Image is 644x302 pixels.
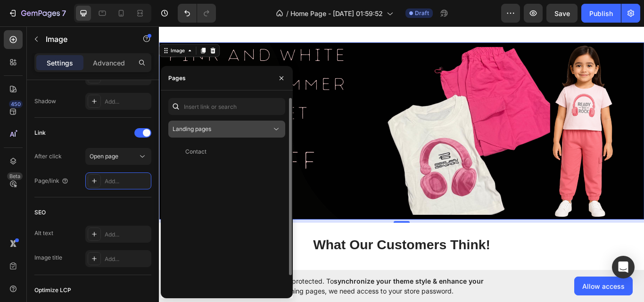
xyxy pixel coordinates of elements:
p: 7 [62,8,66,19]
span: / [286,8,289,18]
button: Allow access [574,277,633,295]
div: Undo/Redo [178,4,216,23]
div: Optimize LCP [34,286,71,294]
div: Link [34,129,46,137]
div: SEO [34,208,46,217]
div: Add... [105,177,149,186]
div: Contact [185,147,206,156]
button: 7 [4,4,70,23]
span: Home Page - [DATE] 01:59:52 [290,8,383,18]
iframe: Design area [159,24,644,272]
span: Save [554,9,570,17]
div: 450 [9,100,23,108]
div: Pages [168,74,186,82]
button: Open page [85,148,151,165]
span: Your page is password protected. To when designing pages, we need access to your store password. [219,276,520,296]
span: Draft [415,9,429,17]
span: synchronize your theme style & enhance your experience [219,277,484,295]
p: Settings [47,58,73,68]
div: Publish [589,8,613,18]
div: Page/link [34,177,69,185]
div: Beta [7,172,23,180]
span: Open page [90,153,118,160]
div: Add... [105,255,149,263]
div: Shadow [34,97,56,106]
p: Advanced [93,58,125,68]
p: What Our Customers Think! [8,248,558,268]
button: Publish [581,4,621,23]
p: Image [46,33,126,45]
div: Add... [105,230,149,239]
div: Add... [105,98,149,106]
div: Image title [34,253,62,262]
button: Save [546,4,578,23]
input: Insert link or search [168,98,285,115]
span: Allow access [582,281,625,291]
div: After click [34,152,62,161]
button: Landing pages [168,121,285,138]
div: Alt text [34,229,53,237]
span: Landing pages [173,125,211,132]
div: Open Intercom Messenger [612,256,635,278]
